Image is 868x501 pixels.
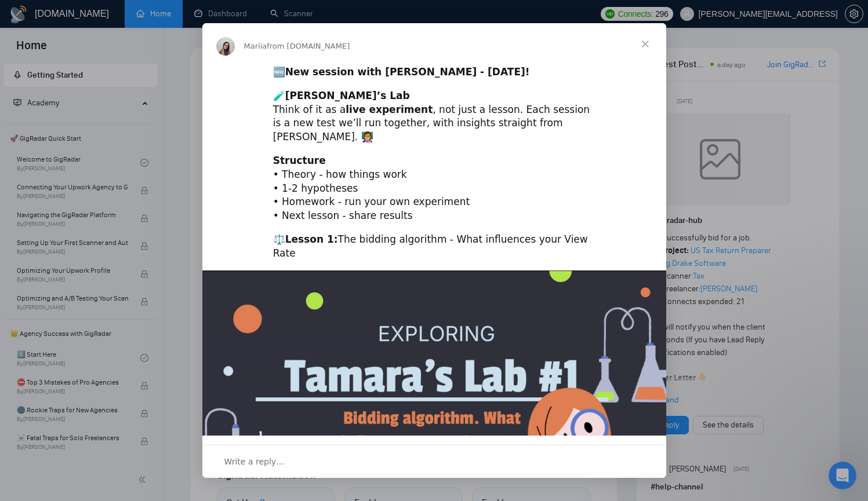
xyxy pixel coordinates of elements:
b: Structure [273,155,326,166]
span: Write a reply… [224,454,285,469]
div: 🆕 [273,65,595,79]
div: Open conversation and reply [202,445,666,478]
div: ⚖️ The bidding algorithm - What influences your View Rate [273,233,595,261]
b: [PERSON_NAME]’s Lab [285,90,410,101]
img: Profile image for Mariia [216,37,235,56]
span: Close [624,23,666,65]
span: from [DOMAIN_NAME] [267,42,350,50]
b: live experiment [346,104,433,115]
span: Mariia [244,42,267,50]
b: New session with [PERSON_NAME] - [DATE]! [285,66,530,78]
b: Lesson 1: [285,233,338,245]
div: 🧪 Think of it as a , not just a lesson. Each session is a new test we’ll run together, with insig... [273,89,595,144]
div: • Theory - how things work • 1-2 hypotheses • Homework - run your own experiment • Next lesson - ... [273,154,595,223]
